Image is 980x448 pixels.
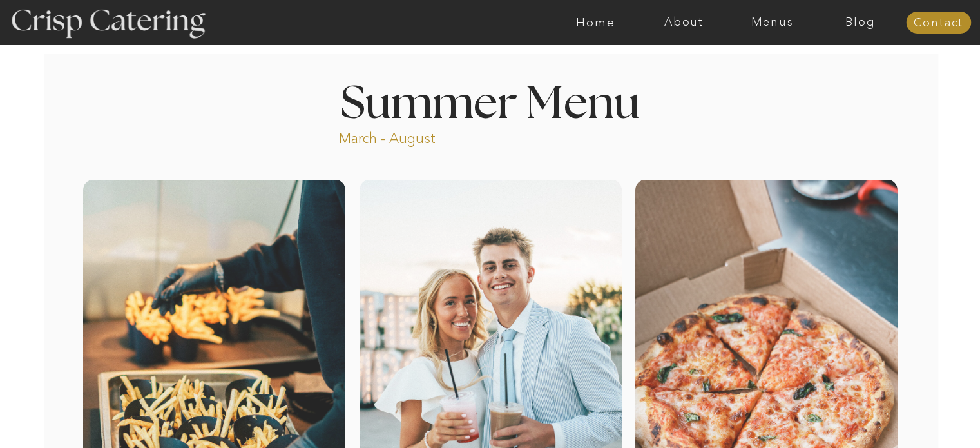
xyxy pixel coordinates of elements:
[851,384,980,448] iframe: podium webchat widget bubble
[816,16,905,29] a: Blog
[552,16,640,29] a: Home
[339,129,516,144] p: March - August
[906,17,971,30] a: Contact
[728,16,816,29] a: Menus
[640,16,728,29] a: About
[311,82,669,120] h1: Summer Menu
